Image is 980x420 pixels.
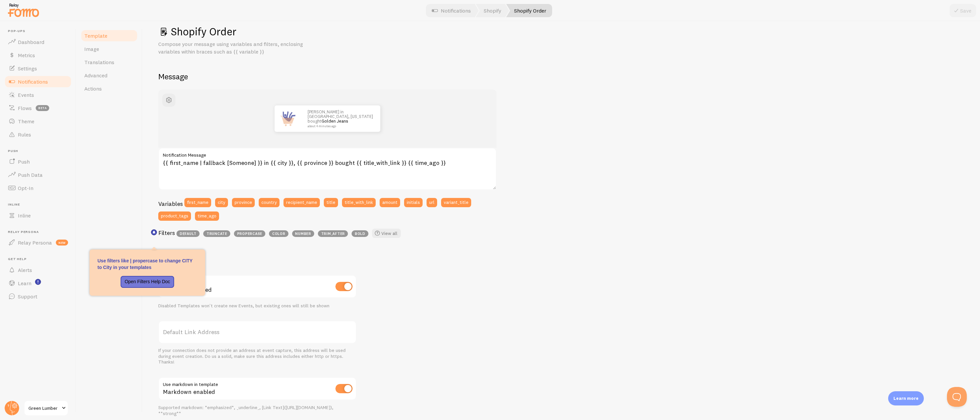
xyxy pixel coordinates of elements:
h2: Settings [158,257,357,267]
a: Advanced [80,69,138,82]
a: Actions [80,82,138,95]
span: Advanced [84,72,107,79]
span: number [292,230,314,237]
span: default [176,230,200,237]
a: Rules [4,128,72,141]
div: Template enabled [158,275,357,299]
span: Learn [18,280,31,286]
span: Settings [18,65,37,72]
span: new [56,240,68,246]
a: Translations [80,56,138,69]
div: Supported markdown: *emphasized*, _underline_, [Link Text]([URL][DOMAIN_NAME]), **strong** [158,405,357,416]
img: fomo-relay-logo-orange.svg [7,2,40,19]
span: Dashboard [18,39,44,45]
a: Push [4,155,72,168]
span: Push Data [18,172,43,178]
button: amount [380,198,400,207]
p: Compose your message using variables and filters, enclosing variables within braces such as {{ va... [158,40,317,56]
span: beta [36,105,49,111]
span: Actions [84,85,102,92]
span: Inline [18,212,31,219]
span: truncate [203,230,230,237]
span: Rules [18,131,31,138]
a: Events [4,88,72,101]
span: Events [18,92,34,98]
a: Settings [4,62,72,75]
button: variant_title [441,198,471,207]
span: Template [84,32,107,39]
span: Metrics [18,52,35,58]
button: province [232,198,255,207]
a: Template [80,29,138,42]
span: color [269,230,288,237]
button: Open Filters Help Doc [121,276,174,288]
span: Support [18,293,37,300]
span: Pop-ups [8,29,72,33]
div: If your connection does not provide an address at event capture, this address will be used during... [158,348,357,365]
a: Golden Jeans [321,118,348,124]
a: Opt-In [4,181,72,195]
a: Theme [4,115,72,128]
a: Dashboard [4,35,72,49]
button: product_tags [158,211,191,221]
button: first_name [184,198,211,207]
span: Inline [8,203,72,207]
h3: Variables [158,200,183,208]
a: Alerts [4,263,72,277]
a: Green Lumber [24,400,68,416]
a: Push Data [4,168,72,181]
span: Flows [18,105,32,111]
h2: Message [158,71,964,82]
button: title [324,198,338,207]
button: recipient_name [283,198,320,207]
p: Learn more [893,395,919,401]
p: [PERSON_NAME] in [GEOGRAPHIC_DATA], [US_STATE] bought [308,109,374,128]
span: Green Lumber [28,404,60,412]
button: initials [404,198,423,207]
a: Support [4,290,72,303]
span: Push [8,149,72,153]
a: Learn [4,277,72,290]
label: Default Link Address [158,321,357,344]
span: Relay Persona [18,239,52,246]
span: Notifications [18,78,48,85]
button: city [215,198,228,207]
a: Inline [4,209,72,222]
span: Push [18,158,30,165]
p: Use filters like | propercase to change CITY to City in your templates [97,257,197,271]
div: Markdown enabled [158,377,357,401]
div: Learn more [888,391,924,405]
button: url [427,198,437,207]
span: Translations [84,59,114,65]
h1: Shopify Order [158,25,964,38]
svg: <p>Watch New Feature Tutorials!</p> [35,279,41,285]
a: Notifications [4,75,72,88]
a: Image [80,42,138,56]
svg: <p>Use filters like | propercase to change CITY to City in your templates</p> [151,229,157,235]
a: Relay Persona new [4,236,72,249]
span: Theme [18,118,34,125]
button: country [259,198,280,207]
span: Image [84,46,99,52]
label: Notification Message [158,148,497,159]
span: trim_after [318,230,348,237]
span: bold [352,230,368,237]
button: time_ago [195,211,219,221]
img: Fomo [276,107,300,131]
span: Alerts [18,267,32,273]
iframe: Help Scout Beacon - Open [947,387,967,407]
small: about 4 minutes ago [308,125,372,128]
span: Opt-In [18,185,33,191]
span: Get Help [8,257,72,261]
div: Disabled Templates won't create new Events, but existing ones will still be shown [158,303,357,309]
a: Metrics [4,49,72,62]
a: View all [372,229,401,238]
span: Relay Persona [8,230,72,234]
a: Flows beta [4,101,72,115]
h3: Filters [158,229,175,237]
span: propercase [234,230,265,237]
button: title_with_link [342,198,376,207]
